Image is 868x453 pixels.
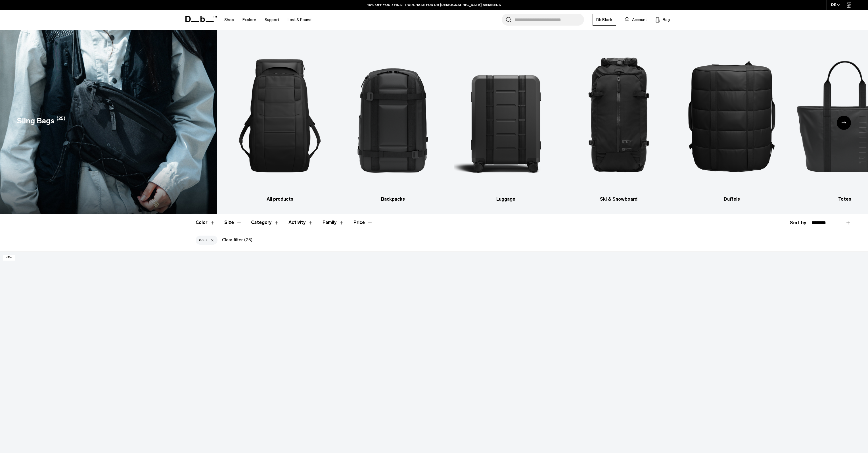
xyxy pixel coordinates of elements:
[222,236,252,243] div: Clear filter
[57,115,65,127] span: (25)
[228,38,331,193] img: Db
[228,196,331,203] h3: All products
[454,196,557,203] h3: Luggage
[663,17,670,23] span: Bag
[567,38,670,203] a: Db Ski & Snowboard
[265,10,279,30] a: Support
[354,214,373,231] button: Toggle Price
[680,38,783,203] li: 5 / 10
[242,10,256,30] a: Explore
[323,214,344,231] button: Toggle Filter
[196,236,217,245] div: 0-20L
[17,115,55,127] h1: Sling Bags
[196,214,215,231] button: Toggle Filter
[593,14,616,26] a: Db Black
[228,38,331,203] a: Db All products
[655,16,670,23] button: Bag
[341,38,444,203] a: Db Backpacks
[288,10,311,30] a: Lost & Found
[625,16,647,23] a: Account
[251,214,279,231] button: Toggle Filter
[567,38,670,193] img: Db
[244,236,252,243] span: (25)
[567,38,670,203] li: 4 / 10
[454,38,557,193] img: Db
[341,38,444,203] li: 2 / 10
[341,38,444,193] img: Db
[567,196,670,203] h3: Ski & Snowboard
[454,38,557,203] a: Db Luggage
[837,116,851,130] div: Next slide
[454,38,557,203] li: 3 / 10
[224,10,234,30] a: Shop
[288,214,313,231] button: Toggle Filter
[680,38,783,203] a: Db Duffels
[680,38,783,193] img: Db
[632,17,647,23] span: Account
[228,38,331,203] li: 1 / 10
[224,214,242,231] button: Toggle Filter
[3,255,15,261] p: New
[367,2,501,7] a: 10% OFF YOUR FIRST PURCHASE FOR DB [DEMOGRAPHIC_DATA] MEMBERS
[341,196,444,203] h3: Backpacks
[220,10,316,30] nav: Main Navigation
[680,196,783,203] h3: Duffels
